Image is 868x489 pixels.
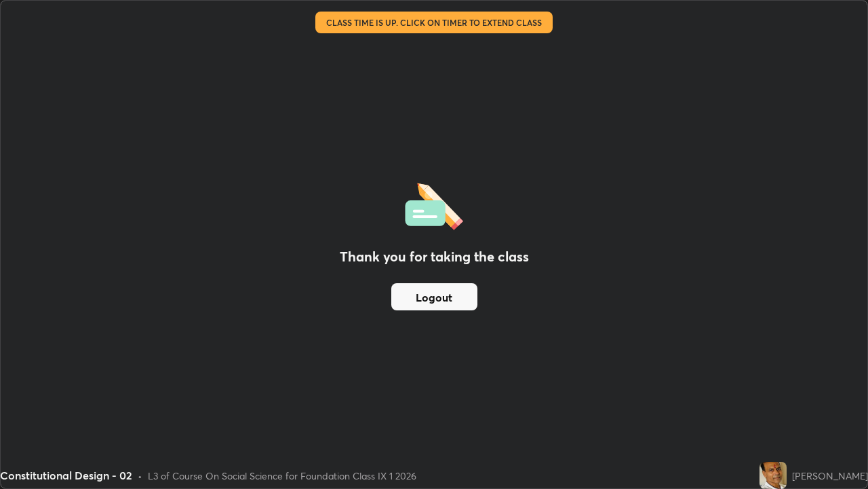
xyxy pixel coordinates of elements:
div: • [138,469,142,483]
button: Logout [391,283,477,310]
div: L3 of Course On Social Science for Foundation Class IX 1 2026 [148,469,416,483]
img: 7170774474b940bbbc15726289db5a1f.jpg [759,462,787,489]
h2: Thank you for taking the class [340,247,529,267]
img: offlineFeedback.1438e8b3.svg [405,179,463,230]
div: [PERSON_NAME] [792,469,868,483]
